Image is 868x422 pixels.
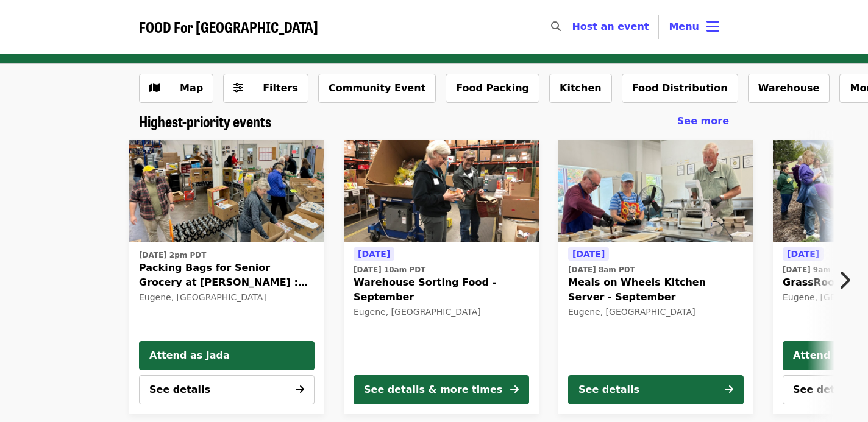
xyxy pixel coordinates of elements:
span: [DATE] [787,249,819,259]
button: See details & more times [354,375,529,404]
img: Meals on Wheels Kitchen Server - September organized by FOOD For Lane County [558,140,753,242]
span: See more [677,115,729,127]
span: Menu [669,21,699,32]
a: See details for "Warehouse Sorting Food - September" [344,140,539,414]
div: Eugene, [GEOGRAPHIC_DATA] [354,307,529,317]
a: See details for "Packing Bags for Senior Grocery at Bailey Hill : October" [139,247,315,305]
div: Eugene, [GEOGRAPHIC_DATA] [568,307,744,317]
span: [DATE] [358,249,390,259]
span: Attend as Jada [149,348,304,363]
button: Food Packing [446,74,539,103]
i: sliders-h icon [233,82,243,94]
span: [DATE] [572,249,605,259]
button: Community Event [318,74,436,103]
button: Warehouse [748,74,830,103]
div: Highest-priority events [129,113,739,130]
button: Attend as Jada [139,341,315,370]
a: See more [677,114,729,128]
span: Meals on Wheels Kitchen Server - September [568,275,744,304]
button: See details [139,375,315,404]
button: See details [568,375,744,404]
i: chevron-right icon [838,269,850,292]
span: Highest-priority events [139,110,271,132]
span: Packing Bags for Senior Grocery at [PERSON_NAME] : October [139,261,315,290]
button: Kitchen [549,74,612,103]
div: Eugene, [GEOGRAPHIC_DATA] [139,292,315,303]
time: [DATE] 10am PDT [354,264,425,275]
button: Next item [828,263,868,297]
i: search icon [551,21,561,32]
span: See details [149,384,210,395]
a: Highest-priority events [139,113,271,130]
time: [DATE] 2pm PDT [139,250,206,261]
time: [DATE] 8am PDT [568,264,635,275]
div: See details [578,382,639,397]
i: arrow-right icon [296,384,304,395]
div: See details & more times [364,382,502,397]
i: map icon [149,82,160,94]
img: Packing Bags for Senior Grocery at Bailey Hill : October organized by FOOD For Lane County [129,140,324,242]
a: See details for "Meals on Wheels Kitchen Server - September" [558,140,753,414]
img: Warehouse Sorting Food - September organized by FOOD For Lane County [344,140,539,242]
a: Host an event [572,21,649,32]
i: arrow-right icon [510,384,519,395]
a: Packing Bags for Senior Grocery at Bailey Hill : October [129,140,324,242]
i: bars icon [706,18,719,35]
span: Warehouse Sorting Food - September [354,275,529,304]
button: Food Distribution [622,74,738,103]
i: arrow-right icon [725,384,733,395]
button: Filters (0 selected) [223,74,308,103]
a: FOOD For [GEOGRAPHIC_DATA] [139,18,318,36]
button: Show map view [139,74,213,103]
button: Toggle account menu [659,12,729,41]
time: [DATE] 9am PDT [783,264,850,275]
span: Filters [263,82,298,94]
span: Map [180,82,203,94]
input: Search [568,12,578,41]
span: FOOD For [GEOGRAPHIC_DATA] [139,16,318,37]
